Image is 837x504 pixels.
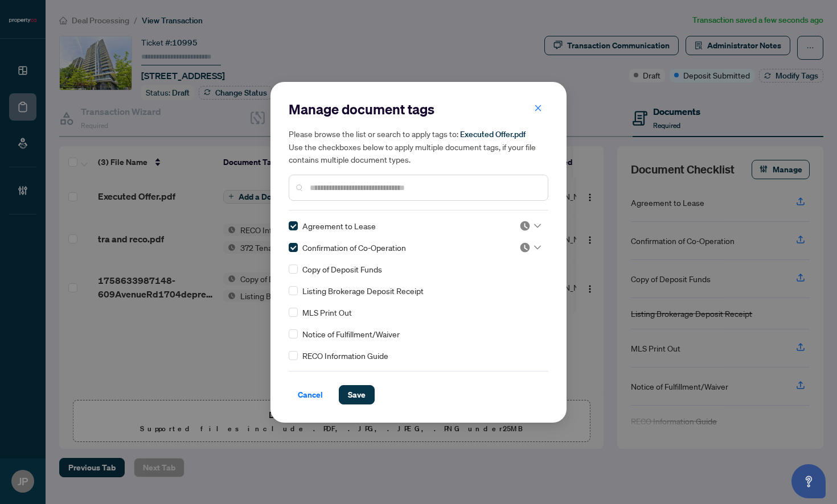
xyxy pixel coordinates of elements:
[298,386,323,404] span: Cancel
[339,385,375,404] button: Save
[302,263,382,275] span: Copy of Deposit Funds
[519,242,541,253] span: Pending Review
[460,129,526,139] span: Executed Offer.pdf
[289,100,548,118] h2: Manage document tags
[519,220,531,232] img: status
[348,386,366,404] span: Save
[519,220,541,232] span: Pending Review
[791,464,826,498] button: Open asap
[302,349,388,362] span: RECO Information Guide
[519,242,531,253] img: status
[289,385,332,404] button: Cancel
[534,104,542,112] span: close
[302,284,424,297] span: Listing Brokerage Deposit Receipt
[302,220,376,232] span: Agreement to Lease
[302,328,400,340] span: Notice of Fulfillment/Waiver
[302,306,352,319] span: MLS Print Out
[302,241,406,254] span: Confirmation of Co-Operation
[289,127,548,166] h5: Please browse the list or search to apply tags to: Use the checkboxes below to apply multiple doc...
